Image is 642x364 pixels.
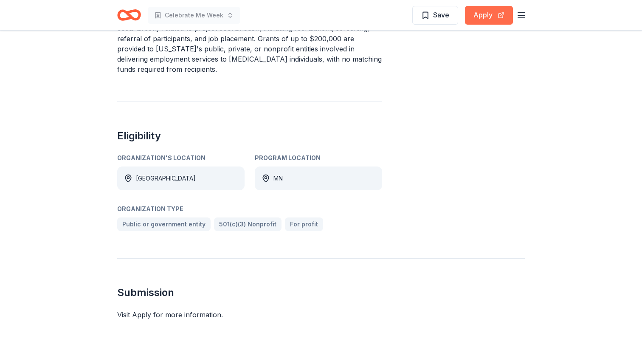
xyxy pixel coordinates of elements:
a: Home [117,5,141,25]
button: Celebrate Me Week [148,7,240,24]
span: Save [433,9,449,20]
span: 501(c)(3) Nonprofit [219,219,276,229]
span: Public or government entity [122,219,206,229]
span: For profit [290,219,318,229]
a: 501(c)(3) Nonprofit [214,217,282,231]
div: MN [273,173,283,183]
div: [GEOGRAPHIC_DATA] [136,173,196,183]
div: Organization Type [117,204,382,214]
div: Visit Apply for more information. [117,310,525,320]
a: For profit [285,217,323,231]
div: Organization's Location [117,153,245,163]
button: Save [412,6,458,25]
div: Program Location [255,153,382,163]
h2: Submission [117,286,525,299]
button: Apply [465,6,513,25]
h2: Eligibility [117,129,382,143]
span: Celebrate Me Week [165,10,223,20]
a: Public or government entity [117,217,211,231]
